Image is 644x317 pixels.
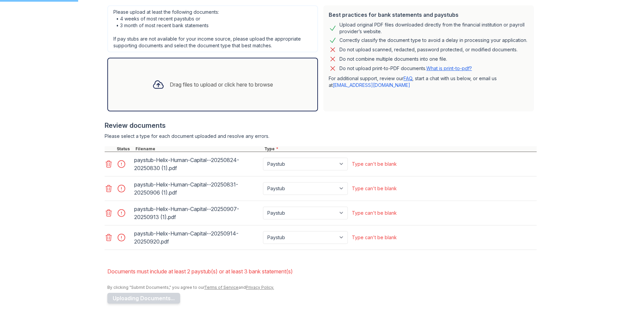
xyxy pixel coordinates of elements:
div: paystub-Helix-Human-Capital--20250831-20250906 (1).pdf [134,179,260,198]
div: Type can't be blank [352,210,397,216]
div: paystub-Helix-Human-Capital--20250914-20250920.pdf [134,228,260,247]
a: [EMAIL_ADDRESS][DOMAIN_NAME] [333,82,410,88]
li: Documents must include at least 2 paystub(s) or at least 3 bank statement(s) [107,265,537,278]
div: Do not upload scanned, redacted, password protected, or modified documents. [339,46,518,54]
div: Upload original PDF files downloaded directly from the financial institution or payroll provider’... [339,21,529,35]
a: What is print-to-pdf? [426,65,472,71]
div: Correctly classify the document type to avoid a delay in processing your application. [339,36,527,44]
a: Terms of Service [204,285,238,290]
div: Best practices for bank statements and paystubs [329,11,529,19]
div: paystub-Helix-Human-Capital--20250907-20250913 (1).pdf [134,204,260,222]
div: Review documents [105,121,537,130]
div: Status [115,146,134,152]
div: By clicking "Submit Documents," you agree to our and [107,285,537,290]
div: Type can't be blank [352,185,397,192]
a: Privacy Policy. [246,285,274,290]
div: Type [263,146,537,152]
p: Do not upload print-to-PDF documents. [339,65,472,72]
div: Type can't be blank [352,234,397,241]
div: Please upload at least the following documents: • 4 weeks of most recent paystubs or • 3 month of... [107,5,318,52]
div: Drag files to upload or click here to browse [170,81,273,89]
div: Do not combine multiple documents into one file. [339,55,447,63]
div: paystub-Helix-Human-Capital--20250824-20250830 (1).pdf [134,155,260,173]
button: Uploading Documents... [107,293,180,304]
div: Filename [134,146,263,152]
div: Type can't be blank [352,161,397,167]
div: Please select a type for each document uploaded and resolve any errors. [105,133,537,140]
a: FAQ [404,75,412,81]
p: For additional support, review our , start a chat with us below, or email us at [329,75,529,89]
